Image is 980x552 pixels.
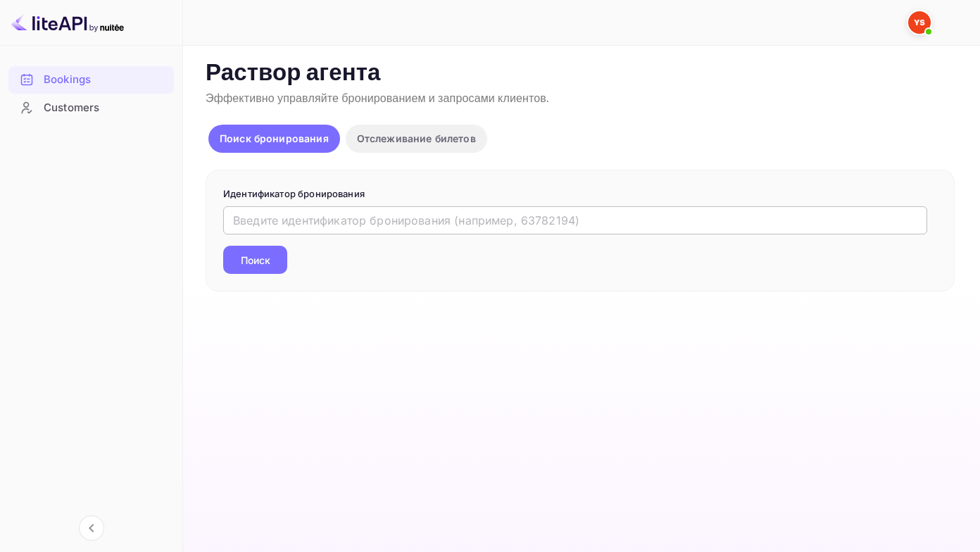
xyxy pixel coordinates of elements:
ya-tr-span: Поиск бронирования [220,132,329,144]
button: Свернуть навигацию [79,515,104,541]
img: Логотип LiteAPI [11,11,124,34]
ya-tr-span: Раствор агента [206,58,381,89]
div: Bookings [44,72,167,88]
img: Служба Поддержки Яндекса [908,11,931,34]
div: Customers [44,100,167,116]
ya-tr-span: Эффективно управляйте бронированием и запросами клиентов. [206,92,549,106]
div: Customers [8,94,174,122]
div: Bookings [8,66,174,94]
a: Bookings [8,66,174,92]
a: Customers [8,94,174,120]
ya-tr-span: Отслеживание билетов [357,132,476,144]
ya-tr-span: Идентификатор бронирования [223,188,365,199]
input: Введите идентификатор бронирования (например, 63782194) [223,206,927,234]
ya-tr-span: Поиск [241,253,270,268]
button: Поиск [223,246,287,274]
